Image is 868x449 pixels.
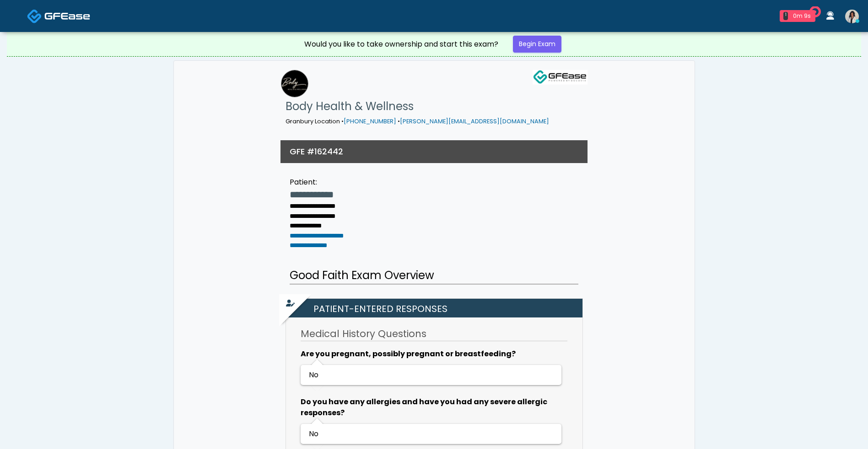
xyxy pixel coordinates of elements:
img: Rachael Hunt [845,10,859,23]
a: Begin Exam [513,36,561,53]
div: Patient: [290,177,344,188]
a: [PHONE_NUMBER] [344,117,396,125]
h3: Medical History Questions [301,327,567,341]
a: [PERSON_NAME][EMAIL_ADDRESS][DOMAIN_NAME] [400,117,549,125]
span: • [398,117,400,125]
span: No [309,370,318,380]
div: 0m 9s [792,12,812,20]
div: Would you like to take ownership and start this exam? [304,39,498,50]
small: Granbury Location [286,117,549,125]
h2: Patient-entered Responses [291,299,582,317]
img: Docovia [27,9,42,24]
b: Are you pregnant, possibly pregnant or breastfeeding? [301,349,516,359]
h1: Body Health & Wellness [286,97,549,116]
a: 1 0m 9s [774,6,821,26]
h2: Good Faith Exam Overview [290,267,578,285]
b: Do you have any allergies and have you had any severe allergic responses? [301,396,547,418]
div: 1 [783,12,788,20]
span: • [341,117,344,125]
img: Body Health & Wellness [281,70,308,97]
a: Docovia [27,1,90,31]
h3: GFE #162442 [290,146,343,157]
img: Docovia [44,11,90,21]
img: GFEase Logo [533,70,588,85]
span: No [309,428,318,439]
